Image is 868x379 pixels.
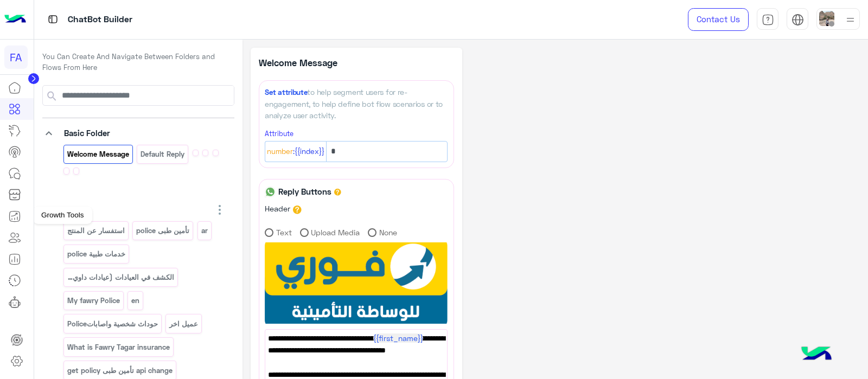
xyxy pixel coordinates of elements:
[33,207,92,224] div: Growth Tools
[66,294,120,307] p: My fawry Police
[66,248,126,260] p: police خدمات طبية
[844,13,857,27] img: profile
[265,130,293,138] small: Attribute
[66,148,130,160] p: Welcome Message
[819,11,834,26] img: userImage
[293,146,324,158] span: :{{index}}
[762,14,774,26] img: tab
[42,52,234,73] p: You Can Create And Navigate Between Folders and Flows From Here
[259,56,356,69] p: Welcome Message
[64,128,110,138] span: Basic Folder
[265,203,290,214] label: Header
[131,294,141,307] p: en
[268,332,444,369] span: اهلا بك فى فورى للوساطة التأمينية انا المساعد الألى الخاص بك من فضلك اختار لغتك المفضلة. 🤖🌐
[792,14,804,26] img: tab
[4,46,28,69] div: FA
[368,227,397,238] label: None
[66,318,158,330] p: Policeحوداث شخصية واصابات
[169,318,199,330] p: عميل اخر
[265,227,292,238] label: Text
[300,227,360,238] label: Upload Media
[200,224,208,237] p: ar
[66,341,170,354] p: What is Fawry Tagar insurance
[797,336,835,374] img: hulul-logo.png
[140,148,186,160] p: Default reply
[4,8,26,31] img: Logo
[136,224,190,237] p: تأمين طبى police
[267,146,293,158] span: Number
[265,88,307,97] span: Set attribute
[66,364,173,377] p: get policy تأمين طبى api change
[66,224,125,237] p: استفسار عن المنتج
[42,127,55,140] i: keyboard_arrow_down
[688,8,749,31] a: Contact Us
[276,187,334,196] h6: Reply Buttons
[66,271,175,284] p: الكشف في العيادات (عيادات داوي- سيتي كلينك)
[757,8,778,31] a: tab
[46,12,60,26] img: tab
[265,86,448,120] div: to help segment users for re-engagement, to help define bot flow scenarios or to analyze user act...
[373,333,423,343] span: {{first_name}}
[68,12,132,27] p: ChatBot Builder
